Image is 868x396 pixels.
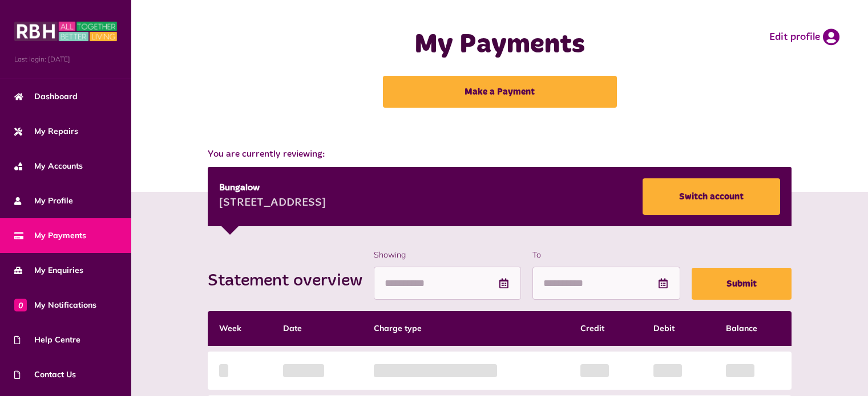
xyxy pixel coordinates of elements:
h1: My Payments [327,28,673,62]
span: Dashboard [14,91,78,103]
span: My Accounts [14,160,83,172]
a: Switch account [643,178,780,215]
img: MyRBH [14,20,117,43]
a: Edit profile [769,28,839,46]
span: 0 [14,299,27,311]
span: My Enquiries [14,264,83,276]
span: My Profile [14,195,73,207]
span: Contact Us [14,369,76,381]
span: Last login: [DATE] [14,54,117,64]
span: Help Centre [14,334,80,346]
span: My Notifications [14,299,96,311]
div: Bungalow [219,181,326,195]
span: My Repairs [14,125,78,137]
div: [STREET_ADDRESS] [219,195,326,212]
a: Make a Payment [383,76,617,108]
span: My Payments [14,230,86,242]
span: You are currently reviewing: [208,148,791,161]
